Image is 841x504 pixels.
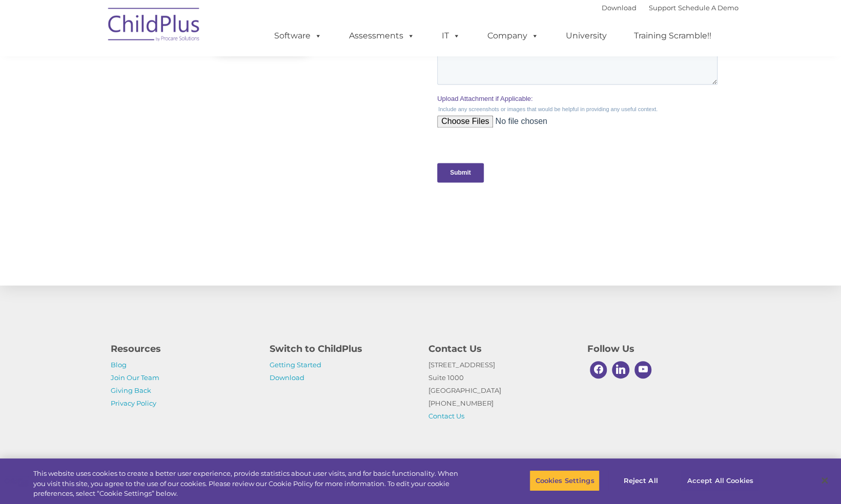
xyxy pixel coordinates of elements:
[602,4,637,12] a: Download
[649,4,676,12] a: Support
[428,412,464,420] a: Contact Us
[529,470,600,491] button: Cookies Settings
[33,469,463,499] div: This website uses cookies to create a better user experience, provide statistics about user visit...
[608,470,672,491] button: Reject All
[111,373,159,382] a: Join Our Team
[270,361,321,369] a: Getting Started
[142,110,186,117] span: Phone number
[432,26,470,46] a: IT
[270,342,413,356] h4: Switch to ChildPlus
[624,26,722,46] a: Training Scramble!!
[602,4,739,12] font: |
[142,68,174,75] span: Last name
[678,4,739,12] a: Schedule A Demo
[587,342,731,356] h4: Follow Us
[103,1,206,52] img: ChildPlus by Procare Solutions
[339,26,425,46] a: Assessments
[477,26,549,46] a: Company
[556,26,617,46] a: University
[111,342,254,356] h4: Resources
[587,359,610,381] a: Facebook
[111,361,127,369] a: Blog
[428,342,572,356] h4: Contact Us
[813,469,836,492] button: Close
[111,386,151,394] a: Giving Back
[111,399,156,407] a: Privacy Policy
[264,26,332,46] a: Software
[609,359,632,381] a: Linkedin
[428,359,572,423] p: [STREET_ADDRESS] Suite 1000 [GEOGRAPHIC_DATA] [PHONE_NUMBER]
[681,470,758,491] button: Accept All Cookies
[270,373,304,382] a: Download
[632,359,654,381] a: Youtube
